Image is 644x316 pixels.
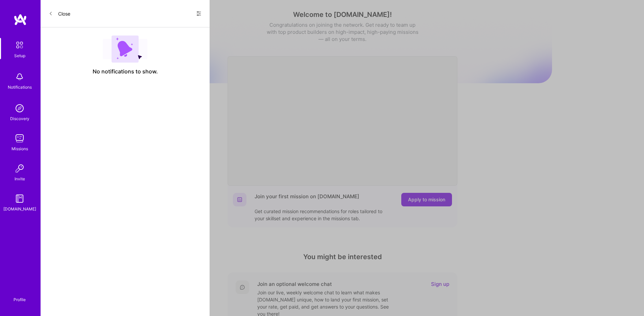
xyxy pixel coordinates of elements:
[11,289,28,302] a: Profile
[13,70,26,84] img: bell
[10,115,29,122] div: Discovery
[13,38,27,52] img: setup
[14,52,25,59] div: Setup
[103,36,147,63] img: empty
[8,84,32,91] div: Notifications
[13,192,26,205] img: guide book
[15,175,25,182] div: Invite
[14,14,27,26] img: logo
[93,68,158,75] span: No notifications to show.
[14,296,26,302] div: Profile
[13,162,26,175] img: Invite
[49,8,70,19] button: Close
[13,132,26,145] img: teamwork
[13,101,26,115] img: discovery
[3,205,36,212] div: [DOMAIN_NAME]
[11,145,28,152] div: Missions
